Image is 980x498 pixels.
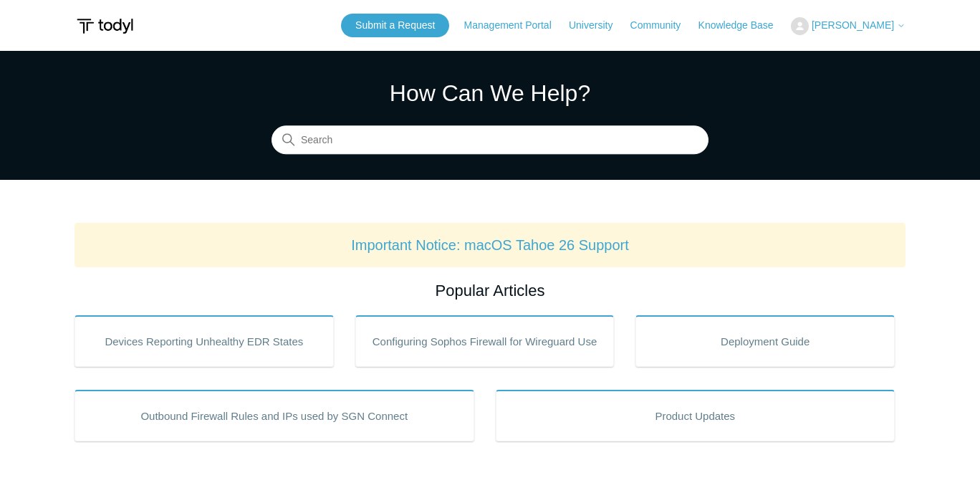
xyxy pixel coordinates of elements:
a: Submit a Request [341,14,449,37]
img: Todyl Support Center Help Center home page [75,13,135,39]
a: Knowledge Base [698,18,788,33]
a: Important Notice: macOS Tahoe 26 Support [351,237,629,253]
span: [PERSON_NAME] [812,19,894,31]
button: [PERSON_NAME] [791,17,905,35]
a: Deployment Guide [635,315,895,367]
a: Management Portal [464,18,566,33]
a: Product Updates [496,390,895,441]
a: Outbound Firewall Rules and IPs used by SGN Connect [75,390,474,441]
a: University [569,18,627,33]
h1: How Can We Help? [272,76,708,110]
a: Community [630,18,696,33]
a: Devices Reporting Unhealthy EDR States [75,315,334,367]
input: Search [272,126,708,155]
h2: Popular Articles [75,279,905,302]
a: Configuring Sophos Firewall for Wireguard Use [355,315,615,367]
